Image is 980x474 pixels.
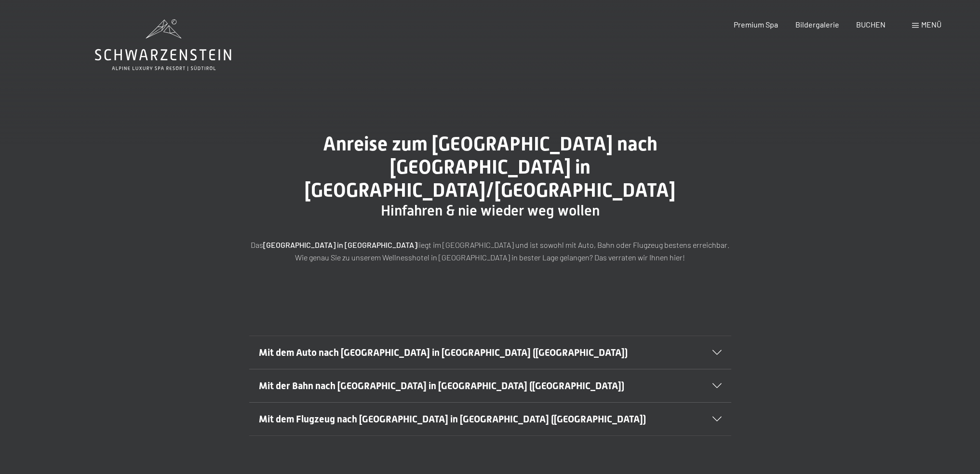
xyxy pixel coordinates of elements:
[856,20,886,29] a: BUCHEN
[921,20,941,29] span: Menü
[305,133,675,202] span: Anreise zum [GEOGRAPHIC_DATA] nach [GEOGRAPHIC_DATA] in [GEOGRAPHIC_DATA]/[GEOGRAPHIC_DATA]
[795,20,839,29] a: Bildergalerie
[259,380,624,392] span: Mit der Bahn nach [GEOGRAPHIC_DATA] in [GEOGRAPHIC_DATA] ([GEOGRAPHIC_DATA])
[259,347,628,358] span: Mit dem Auto nach [GEOGRAPHIC_DATA] in [GEOGRAPHIC_DATA] ([GEOGRAPHIC_DATA])
[259,413,646,425] span: Mit dem Flugzeug nach [GEOGRAPHIC_DATA] in [GEOGRAPHIC_DATA] ([GEOGRAPHIC_DATA])
[263,240,417,249] strong: [GEOGRAPHIC_DATA] in [GEOGRAPHIC_DATA]
[249,239,731,263] p: Das liegt im [GEOGRAPHIC_DATA] und ist sowohl mit Auto, Bahn oder Flugzeug bestens erreichbar. Wi...
[734,20,778,29] a: Premium Spa
[381,202,600,219] span: Hinfahren & nie wieder weg wollen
